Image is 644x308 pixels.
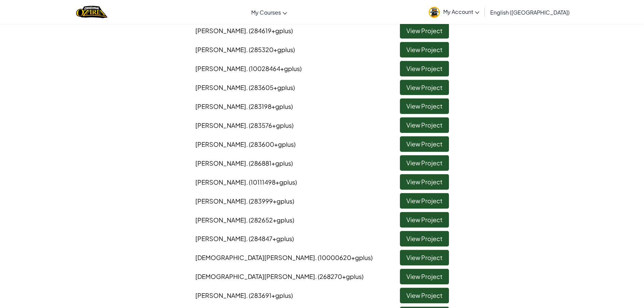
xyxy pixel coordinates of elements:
[195,291,293,299] span: [PERSON_NAME]
[195,178,297,186] span: [PERSON_NAME]
[195,102,293,110] span: [PERSON_NAME]
[246,46,295,53] span: . (285320+gplus)
[400,269,449,284] a: View Project
[246,197,294,205] span: . (283999+gplus)
[195,197,294,205] span: [PERSON_NAME]
[195,140,295,148] span: [PERSON_NAME]
[400,288,449,303] a: View Project
[246,65,302,72] span: . (10028464+gplus)
[246,121,293,129] span: . (283576+gplus)
[195,216,294,224] span: [PERSON_NAME]
[246,27,293,34] span: . (284619+gplus)
[400,98,449,114] a: View Project
[246,102,293,110] span: . (283198+gplus)
[315,254,373,261] span: . (10000620+gplus)
[195,121,293,129] span: [PERSON_NAME]
[195,273,363,280] span: [DEMOGRAPHIC_DATA][PERSON_NAME]
[425,1,483,23] a: My Account
[400,61,449,76] a: View Project
[443,8,479,15] span: My Account
[400,23,449,39] a: View Project
[400,212,449,228] a: View Project
[76,5,108,19] img: Home
[246,159,293,167] span: . (286881+gplus)
[195,27,293,34] span: [PERSON_NAME]
[251,9,281,16] span: My Courses
[246,216,294,224] span: . (282652+gplus)
[400,80,449,95] a: View Project
[400,174,449,190] a: View Project
[490,9,570,16] span: English ([GEOGRAPHIC_DATA])
[400,42,449,57] a: View Project
[400,231,449,246] a: View Project
[246,235,294,242] span: . (284847+gplus)
[195,159,293,167] span: [PERSON_NAME]
[246,140,295,148] span: . (283600+gplus)
[400,117,449,133] a: View Project
[400,155,449,171] a: View Project
[246,178,297,186] span: . (10111498+gplus)
[429,7,440,18] img: avatar
[400,193,449,209] a: View Project
[76,5,108,19] a: Ozaria by CodeCombat logo
[195,235,294,242] span: [PERSON_NAME]
[246,291,293,299] span: . (283691+gplus)
[246,84,295,91] span: . (283605+gplus)
[195,46,295,53] span: [PERSON_NAME]
[195,65,302,72] span: [PERSON_NAME]
[248,3,290,21] a: My Courses
[315,273,363,280] span: . (268270+gplus)
[195,84,295,91] span: [PERSON_NAME]
[400,136,449,152] a: View Project
[195,254,373,261] span: [DEMOGRAPHIC_DATA][PERSON_NAME]
[487,3,573,21] a: English ([GEOGRAPHIC_DATA])
[400,250,449,265] a: View Project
